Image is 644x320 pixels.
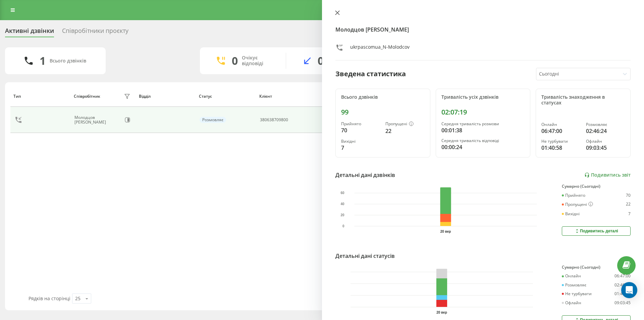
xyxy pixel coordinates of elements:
div: Середня тривалість відповіді [441,138,525,143]
div: Прийнято [562,193,585,198]
div: 06:47:00 [614,274,631,278]
div: Детальні дані дзвінків [335,171,395,179]
div: 0 [232,54,238,67]
div: 0 [318,54,324,67]
div: 380638709800 [260,118,288,122]
div: 00:00:24 [441,143,525,151]
div: Клієнт [259,94,321,99]
div: Офлайн [562,301,581,305]
a: Подивитись звіт [584,172,631,178]
div: Вихідні [562,212,580,216]
div: 22 [385,127,424,135]
span: Рядків на сторінці [29,295,70,302]
button: Подивитись деталі [562,226,631,236]
text: 20 вер [436,311,447,314]
div: Сумарно (Сьогодні) [562,184,631,189]
div: Розмовляє [200,117,226,123]
div: Тривалість знаходження в статусах [541,94,625,106]
div: 99 [341,108,425,116]
div: Пропущені [562,202,593,207]
div: Співробітник [74,94,100,99]
div: Тривалість усіх дзвінків [441,94,525,100]
div: Всього дзвінків [341,94,425,100]
div: Відділ [139,94,193,99]
div: Сумарно (Сьогодні) [562,265,631,270]
div: Пропущені [385,122,424,127]
div: Розмовляє [562,283,586,287]
div: Open Intercom Messenger [621,282,637,298]
div: Очікує відповіді [242,55,276,66]
div: Онлайн [541,122,580,127]
div: Розмовляє [586,122,625,127]
h4: Молодцов [PERSON_NAME] [335,26,631,34]
div: 09:03:45 [614,301,631,305]
div: 70 [626,193,631,198]
div: 02:46:24 [586,127,625,135]
div: 7 [628,212,631,216]
div: 25 [75,295,80,302]
div: Не турбувати [562,291,592,296]
div: Статус [199,94,253,99]
div: 02:07:19 [441,108,525,116]
div: 01:40:58 [541,144,580,152]
div: 06:47:00 [541,127,580,135]
div: 00:01:38 [441,126,525,134]
div: Онлайн [562,274,581,278]
div: 01:40:58 [614,291,631,296]
div: ukrpascomua_N-Molodcov [350,44,410,53]
div: 1 [40,54,46,67]
div: 09:03:45 [586,144,625,152]
div: Офлайн [586,139,625,144]
div: Співробітники проєкту [62,27,128,38]
div: Активні дзвінки [5,27,54,38]
div: 22 [626,202,631,207]
text: 0 [342,224,344,228]
div: Детальні дані статусів [335,252,395,260]
div: 70 [341,126,380,134]
div: Всього дзвінків [50,58,86,64]
div: Не турбувати [541,139,580,144]
div: Тип [13,94,67,99]
div: Прийнято [341,122,380,126]
div: Середня тривалість розмови [441,122,525,126]
div: Молодцов [PERSON_NAME] [74,115,121,125]
div: Подивитись деталі [574,228,618,234]
text: 20 [340,213,344,217]
div: Вихідні [341,139,380,144]
div: 7 [341,144,380,152]
text: 60 [340,191,344,195]
text: 20 вер [440,230,451,233]
div: Зведена статистика [335,69,406,79]
div: 02:46:24 [614,283,631,287]
text: 40 [340,202,344,206]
